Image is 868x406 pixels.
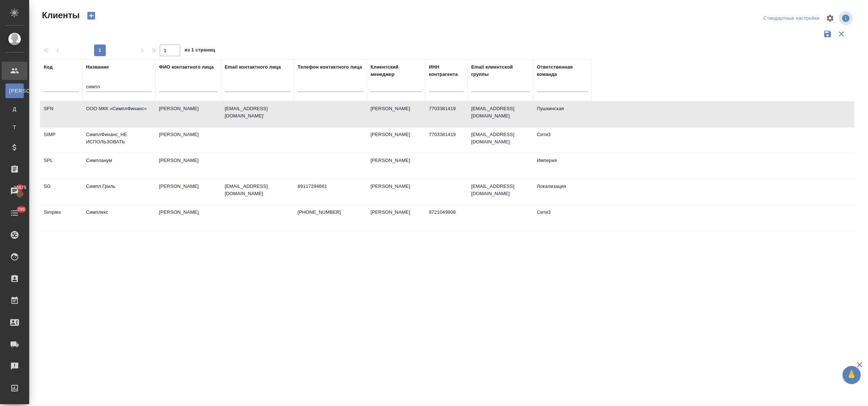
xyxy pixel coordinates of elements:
[821,9,839,27] span: Настроить таблицу
[2,182,27,200] a: 15875
[225,63,281,71] div: Email контактного лица
[40,127,82,153] td: SIMP
[371,63,422,78] div: Клиентский менеджер
[9,105,20,113] span: Д
[155,127,221,153] td: [PERSON_NAME]
[225,105,290,120] p: [EMAIL_ADDRESS][DOMAIN_NAME]'
[821,27,834,41] button: Сохранить фильтры
[533,127,592,153] td: Сити3
[82,127,155,153] td: СимплФинанс_НЕ ИСПОЛЬЗОВАТЬ
[2,204,27,222] a: 286
[298,209,363,216] p: [PHONE_NUMBER]
[155,101,221,127] td: [PERSON_NAME]
[533,179,592,205] td: Локализация
[533,153,592,179] td: Империя
[86,63,109,71] div: Название
[845,367,858,383] span: 🙏
[13,206,30,213] span: 286
[185,46,215,56] span: из 1 страниц
[367,205,425,231] td: [PERSON_NAME]
[468,179,533,205] td: [EMAIL_ADDRESS][DOMAIN_NAME]
[367,127,425,153] td: [PERSON_NAME]
[9,184,31,191] span: 15875
[537,63,588,78] div: Ответственная команда
[40,9,80,21] span: Клиенты
[425,127,468,153] td: 7703381419
[367,153,425,179] td: [PERSON_NAME]
[425,101,468,127] td: 7703381419
[834,27,848,41] button: Сбросить фильтры
[5,84,24,98] a: [PERSON_NAME]
[429,63,464,78] div: ИНН контрагента
[9,124,20,131] span: Т
[82,179,155,205] td: Симпл Гриль
[44,63,53,71] div: Код
[9,87,20,94] span: [PERSON_NAME]
[5,120,24,135] a: Т
[40,153,82,179] td: SPL
[533,205,592,231] td: Сити3
[155,205,221,231] td: [PERSON_NAME]
[5,102,24,116] a: Д
[159,63,214,71] div: ФИО контактного лица
[298,63,362,71] div: Телефон контактного лица
[425,205,468,231] td: 9721049908
[533,101,592,127] td: Пушкинская
[298,183,363,190] p: 89117294661
[839,11,854,25] span: Посмотреть информацию
[40,205,82,231] td: Simplex
[762,13,821,24] div: split button
[155,179,221,205] td: [PERSON_NAME]
[40,101,82,127] td: SFN
[842,366,861,384] button: 🙏
[471,63,530,78] div: Email клиентской группы
[367,179,425,205] td: [PERSON_NAME]
[225,183,290,197] p: [EMAIL_ADDRESS][DOMAIN_NAME]
[82,153,155,179] td: Симпланум
[468,127,533,153] td: [EMAIL_ADDRESS][DOMAIN_NAME]
[468,101,533,127] td: [EMAIL_ADDRESS][DOMAIN_NAME]
[82,101,155,127] td: ООО МКК «СимплФинанс»
[82,9,100,22] button: Создать
[40,179,82,205] td: SG
[155,153,221,179] td: [PERSON_NAME]
[367,101,425,127] td: [PERSON_NAME]
[82,205,155,231] td: Симплекс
